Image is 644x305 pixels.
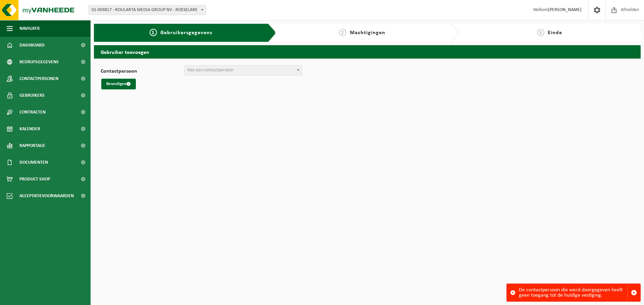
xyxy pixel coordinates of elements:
strong: [PERSON_NAME] [548,7,582,12]
span: 01-003817 - ROULARTA MEDIA GROUP NV - ROESELARE [89,5,206,15]
span: 01-003817 - ROULARTA MEDIA GROUP NV - ROESELARE [89,5,206,15]
span: Kies een contactpersoon [187,68,233,73]
span: Kalender [19,121,40,137]
span: Gebruikersgegevens [160,30,212,35]
span: Contactpersonen [19,70,58,87]
span: Documenten [19,154,48,171]
span: 1 [150,29,157,36]
span: Navigatie [19,20,40,37]
h2: Gebruiker toevoegen [94,45,641,58]
span: Contracten [19,104,46,121]
span: 2 [339,29,346,36]
span: Machtigingen [350,30,385,35]
span: 3 [537,29,544,36]
label: Contactpersoon [101,69,184,75]
div: De contactpersoon die werd doorgegeven heeft geen toegang tot de huidige vestiging. [519,284,627,301]
span: Einde [548,30,562,35]
span: Rapportage [19,137,45,154]
span: Acceptatievoorwaarden [19,187,74,204]
button: Bevestigen [101,79,136,89]
span: Product Shop [19,171,50,187]
span: Gebruikers [19,87,45,104]
span: Dashboard [19,37,45,54]
span: Bedrijfsgegevens [19,54,59,70]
